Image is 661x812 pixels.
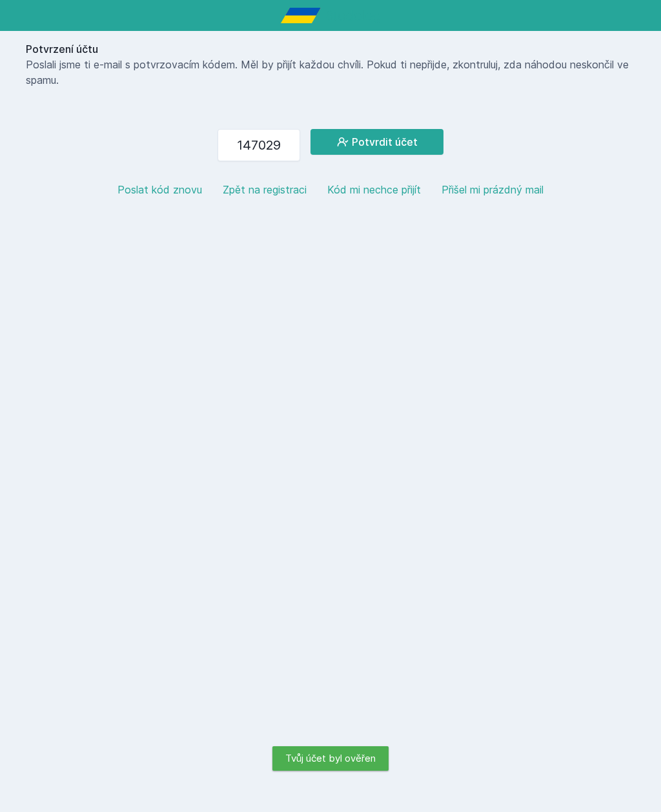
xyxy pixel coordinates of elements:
button: Zpět na registraci [223,182,307,197]
div: Tvůj účet byl ověřen [272,746,389,771]
p: Poslali jsme ti e-mail s potvrzovacím kódem. Měl by přijít každou chvíli. Pokud ti nepřijde, zkon... [26,57,635,88]
button: Přišel mi prázdný mail [442,182,544,197]
button: Poslat kód znovu [117,182,202,197]
button: Potvrdit účet [310,129,443,155]
h1: Potvrzení účtu [26,41,635,57]
input: 123456 [218,129,300,161]
button: Kód mi nechce přijít [327,182,421,197]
